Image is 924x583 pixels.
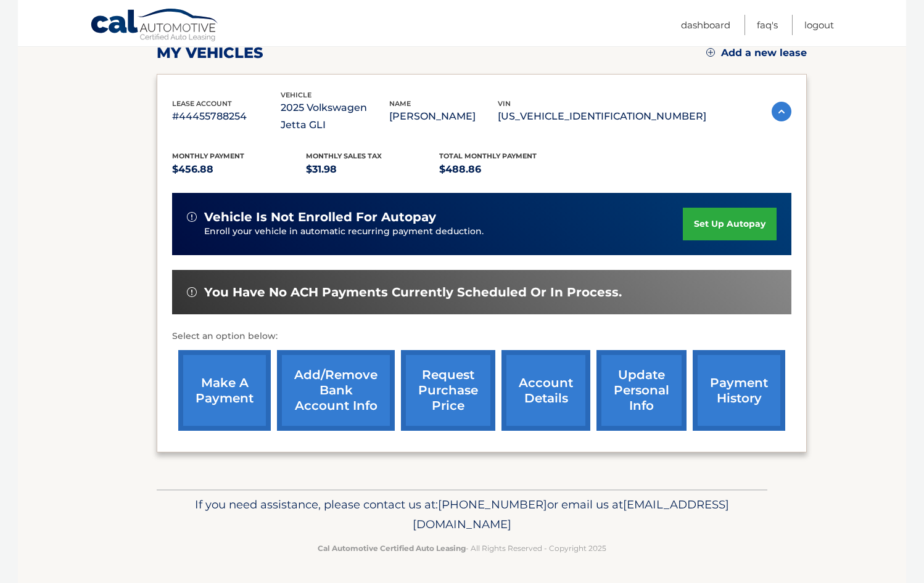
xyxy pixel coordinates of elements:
[187,287,197,297] img: alert-white.svg
[757,15,778,35] a: FAQ's
[157,44,263,62] h2: my vehicles
[204,285,622,300] span: You have no ACH payments currently scheduled or in process.
[306,152,382,160] span: Monthly sales Tax
[389,108,498,125] p: [PERSON_NAME]
[389,99,411,108] span: name
[706,47,807,59] a: Add a new lease
[683,208,777,240] a: set up autopay
[204,225,683,238] p: Enroll your vehicle in automatic recurring payment deduction.
[706,48,715,57] img: add.svg
[281,99,389,134] p: 2025 Volkswagen Jetta GLI
[172,329,791,344] p: Select an option below:
[318,544,466,553] strong: Cal Automotive Certified Auto Leasing
[165,495,759,534] p: If you need assistance, please contact us at: or email us at
[178,350,271,431] a: make a payment
[204,210,436,225] span: vehicle is not enrolled for autopay
[498,99,511,108] span: vin
[681,15,730,35] a: Dashboard
[413,497,729,531] span: [EMAIL_ADDRESS][DOMAIN_NAME]
[804,15,834,35] a: Logout
[596,350,687,431] a: update personal info
[172,152,244,160] span: Monthly Payment
[281,91,311,99] span: vehicle
[187,212,197,222] img: alert-white.svg
[172,99,232,108] span: lease account
[693,350,785,431] a: payment history
[439,161,573,178] p: $488.86
[772,102,791,121] img: accordion-active.svg
[277,350,395,431] a: Add/Remove bank account info
[172,108,281,125] p: #44455788254
[165,542,759,555] p: - All Rights Reserved - Copyright 2025
[498,108,706,125] p: [US_VEHICLE_IDENTIFICATION_NUMBER]
[172,161,306,178] p: $456.88
[438,497,547,512] span: [PHONE_NUMBER]
[90,8,220,44] a: Cal Automotive
[306,161,440,178] p: $31.98
[501,350,590,431] a: account details
[439,152,537,160] span: Total Monthly Payment
[401,350,495,431] a: request purchase price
